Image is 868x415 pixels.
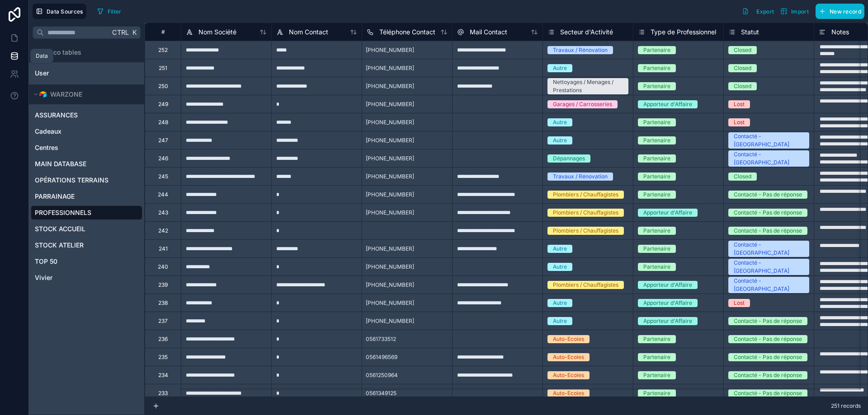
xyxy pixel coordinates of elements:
[94,5,125,18] button: Filter
[553,46,608,54] div: Travaux / Rénovation
[831,402,861,410] span: 251 records
[366,65,414,72] span: [PHONE_NUMBER]
[553,335,584,343] div: Auto-Ecoles
[643,263,670,271] div: Partenaire
[734,173,751,181] div: Closed
[47,8,83,15] span: Data Sources
[36,52,48,60] div: Data
[734,227,802,235] div: Contacté - Pas de réponse
[643,353,670,361] div: Partenaire
[366,155,414,162] span: [PHONE_NUMBER]
[366,263,414,270] span: [PHONE_NUMBER]
[734,64,751,72] div: Closed
[734,191,802,199] div: Contacté - Pas de réponse
[158,173,168,180] div: 245
[366,390,396,397] span: 0561349125
[366,209,414,216] span: [PHONE_NUMBER]
[643,191,670,199] div: Partenaire
[553,317,567,325] div: Autre
[366,317,414,325] span: [PHONE_NUMBER]
[553,191,618,199] div: Plombiers / Chauffagistes
[734,259,804,275] div: Contacté - [GEOGRAPHIC_DATA]
[158,47,168,54] div: 252
[560,28,613,37] span: Secteur d'Activité
[158,101,168,108] div: 249
[553,78,623,94] div: Nettoyages / Menages / Prestations
[741,28,759,37] span: Statut
[553,371,584,379] div: Auto-Ecoles
[158,227,168,234] div: 242
[158,299,168,307] div: 238
[158,155,168,162] div: 246
[158,281,168,289] div: 239
[734,299,745,307] div: Lost
[366,372,398,379] span: 0561250964
[734,46,751,54] div: Closed
[366,299,414,307] span: [PHONE_NUMBER]
[366,47,414,54] span: [PHONE_NUMBER]
[643,82,670,90] div: Partenaire
[366,191,414,198] span: [PHONE_NUMBER]
[756,8,774,15] span: Export
[734,209,802,217] div: Contacté - Pas de réponse
[791,8,809,15] span: Import
[158,317,168,325] div: 237
[158,119,168,126] div: 248
[643,245,670,253] div: Partenaire
[553,353,584,361] div: Auto-Ecoles
[289,28,328,37] span: Nom Contact
[643,46,670,54] div: Partenaire
[159,65,167,72] div: 251
[553,245,567,253] div: Autre
[553,389,584,397] div: Auto-Ecoles
[553,227,618,235] div: Plombiers / Chauffagistes
[111,27,130,38] span: Ctrl
[158,263,168,270] div: 240
[734,118,745,126] div: Lost
[643,281,692,289] div: Apporteur d'Affaire
[158,336,168,343] div: 236
[734,277,804,293] div: Contacté - [GEOGRAPHIC_DATA]
[553,136,567,145] div: Autre
[379,28,435,37] span: Téléphone Contact
[734,241,804,257] div: Contacté - [GEOGRAPHIC_DATA]
[643,227,670,235] div: Partenaire
[643,335,670,343] div: Partenaire
[734,100,745,108] div: Lost
[734,82,751,90] div: Closed
[777,4,812,19] button: Import
[158,209,168,216] div: 243
[131,29,137,36] span: K
[734,389,802,397] div: Contacté - Pas de réponse
[734,132,804,149] div: Contacté - [GEOGRAPHIC_DATA]
[643,154,670,163] div: Partenaire
[553,281,618,289] div: Plombiers / Chauffagistes
[158,137,168,144] div: 247
[158,390,168,397] div: 233
[366,83,414,90] span: [PHONE_NUMBER]
[366,173,414,180] span: [PHONE_NUMBER]
[553,299,567,307] div: Autre
[553,118,567,126] div: Autre
[643,299,692,307] div: Apporteur d'Affaire
[734,353,802,361] div: Contacté - Pas de réponse
[366,137,414,144] span: [PHONE_NUMBER]
[366,281,414,289] span: [PHONE_NUMBER]
[553,263,567,271] div: Autre
[734,371,802,379] div: Contacté - Pas de réponse
[553,209,618,217] div: Plombiers / Chauffagistes
[108,8,122,15] span: Filter
[643,371,670,379] div: Partenaire
[366,119,414,126] span: [PHONE_NUMBER]
[643,64,670,72] div: Partenaire
[643,173,670,181] div: Partenaire
[158,83,168,90] div: 250
[198,28,236,37] span: Nom Société
[158,191,168,198] div: 244
[734,317,802,325] div: Contacté - Pas de réponse
[734,150,804,167] div: Contacté - [GEOGRAPHIC_DATA]
[158,372,168,379] div: 234
[366,245,414,252] span: [PHONE_NUMBER]
[734,335,802,343] div: Contacté - Pas de réponse
[33,4,86,19] button: Data Sources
